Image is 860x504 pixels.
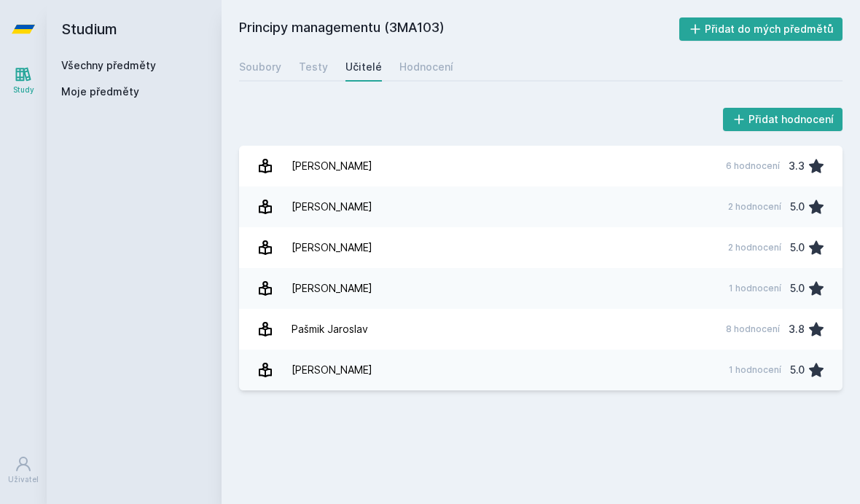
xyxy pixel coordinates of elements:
[3,448,44,492] a: Uživatel
[292,274,372,303] div: [PERSON_NAME]
[679,17,843,41] button: Přidat do mých předmětů
[292,233,372,262] div: [PERSON_NAME]
[239,17,679,41] h2: Principy managementu (3MA103)
[61,59,156,71] a: Všechny předměty
[790,355,805,385] div: 5.0
[239,350,843,390] a: [PERSON_NAME] 1 hodnocení 5.0
[299,60,328,74] div: Testy
[239,186,843,227] a: [PERSON_NAME] 2 hodnocení 5.0
[292,315,368,344] div: Pašmik Jaroslav
[292,151,372,181] div: [PERSON_NAME]
[292,192,372,221] div: [PERSON_NAME]
[3,58,44,103] a: Study
[345,60,382,74] div: Učitelé
[726,160,780,172] div: 6 hodnocení
[239,309,843,350] a: Pašmik Jaroslav 8 hodnocení 3.8
[729,364,781,376] div: 1 hodnocení
[399,60,453,74] div: Hodnocení
[239,60,281,74] div: Soubory
[399,52,453,82] a: Hodnocení
[726,323,780,335] div: 8 hodnocení
[239,52,281,82] a: Soubory
[729,283,781,294] div: 1 hodnocení
[790,192,805,221] div: 5.0
[299,52,328,82] a: Testy
[292,355,372,385] div: [PERSON_NAME]
[8,474,39,485] div: Uživatel
[789,151,805,181] div: 3.3
[789,315,805,344] div: 3.8
[723,108,843,131] button: Přidat hodnocení
[239,268,843,309] a: [PERSON_NAME] 1 hodnocení 5.0
[728,242,781,253] div: 2 hodnocení
[239,146,843,186] a: [PERSON_NAME] 6 hodnocení 3.3
[790,233,805,262] div: 5.0
[13,84,34,95] div: Study
[61,84,139,99] span: Moje předměty
[239,227,843,268] a: [PERSON_NAME] 2 hodnocení 5.0
[728,201,781,213] div: 2 hodnocení
[345,52,382,82] a: Učitelé
[790,274,805,303] div: 5.0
